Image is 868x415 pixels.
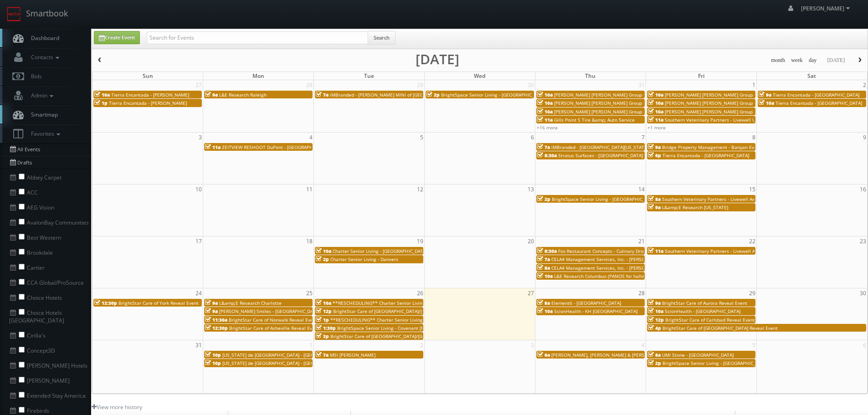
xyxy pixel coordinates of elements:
button: week [788,55,806,66]
span: Tierra Encantada - [PERSON_NAME] [109,100,187,106]
span: 29 [748,288,756,298]
span: 9a [205,300,218,306]
span: 21 [637,236,646,246]
span: 8 [751,133,756,142]
span: 12p [316,308,332,314]
span: ScionHealth - [GEOGRAPHIC_DATA] [665,308,740,314]
span: 9a [648,144,661,150]
span: BrightSpace Senior Living - Covenant [PERSON_NAME] [337,325,456,331]
span: [US_STATE] de [GEOGRAPHIC_DATA] - [GEOGRAPHIC_DATA] [222,352,348,358]
span: Sun [143,72,153,80]
span: 7 [641,133,646,142]
span: iMBranded - [GEOGRAPHIC_DATA][US_STATE] Toyota [551,144,665,150]
span: Contacts [26,53,62,61]
span: 7a [537,144,550,150]
span: BrightSpace Senior Living - [GEOGRAPHIC_DATA] [441,92,546,98]
span: **RESCHEDULING** Charter Senior Living - Naugatuck [330,317,451,323]
span: 5 [419,133,424,142]
span: 7a [316,352,329,358]
span: 27 [527,288,535,298]
a: Create Event [94,31,140,44]
span: 10a [537,273,553,279]
span: ZEITVIEW RESHOOT DuPont - [GEOGRAPHIC_DATA], [GEOGRAPHIC_DATA] [222,144,379,150]
span: 29 [416,80,424,90]
span: 11a [648,248,663,254]
span: [PERSON_NAME] [PERSON_NAME] Group - [PERSON_NAME] - [STREET_ADDRESS] [554,100,727,106]
span: 10a [316,248,331,254]
span: [PERSON_NAME] [PERSON_NAME] Group - [GEOGRAPHIC_DATA] - [STREET_ADDRESS] [665,92,847,98]
span: 22 [748,236,756,246]
span: 25 [305,288,313,298]
span: 7a [537,256,550,262]
span: 13 [527,184,535,194]
span: 31 [637,80,646,90]
span: [US_STATE] de [GEOGRAPHIC_DATA] - [GEOGRAPHIC_DATA] [222,360,348,366]
span: Mon [252,72,264,80]
span: 10a [648,108,663,115]
button: month [768,55,788,66]
span: 2 [862,80,867,90]
span: 9a [648,300,661,306]
span: 8:30a [537,152,557,159]
span: Southern Veterinary Partners - Livewell Animal Urgent Care of Goodyear [665,248,823,254]
span: 7a [316,92,329,98]
span: Element6 - [GEOGRAPHIC_DATA] [551,300,621,306]
span: 18 [305,236,313,246]
span: 30 [859,288,867,298]
span: 10a [648,92,663,98]
span: Charter Senior Living - Danvers [330,256,398,262]
span: [PERSON_NAME] [PERSON_NAME] Group - [PERSON_NAME] - 900 [PERSON_NAME][GEOGRAPHIC_DATA] [554,108,776,115]
span: 10a [94,92,110,98]
span: 26 [416,288,424,298]
span: [PERSON_NAME] Smiles - [GEOGRAPHIC_DATA] [219,308,320,314]
span: Tierra Encantada - [GEOGRAPHIC_DATA] [773,92,859,98]
span: Charter Senior Living - [GEOGRAPHIC_DATA] [333,248,427,254]
span: Sat [807,72,816,80]
span: L&E Research Columbus (PANOS for hallways/entrances) [554,273,678,279]
span: 12:30p [94,300,117,306]
span: [PERSON_NAME] [PERSON_NAME] Group - [PERSON_NAME] - 712 [PERSON_NAME] Trove [PERSON_NAME] [554,92,783,98]
img: smartbook-logo.png [7,7,21,21]
span: BrightStar Care of York Reveal Event [118,300,199,306]
span: 5 [751,340,756,350]
span: 10a [537,100,553,106]
span: BrightSpace Senior Living - [GEOGRAPHIC_DATA] [552,196,657,202]
span: MSI [PERSON_NAME] [330,352,375,358]
span: Tierra Encantada - [GEOGRAPHIC_DATA] [776,100,862,106]
span: Smartmap [26,111,58,118]
span: Gills Point S Tire &amp; Auto Service [554,117,635,123]
span: Tue [364,72,374,80]
span: Wed [474,72,485,80]
span: BrightStar Care of [GEOGRAPHIC_DATA]/[GEOGRAPHIC_DATA][PERSON_NAME] Reveal Event [333,308,531,314]
span: 4 [308,133,313,142]
span: Tierra Encantada - [PERSON_NAME] [111,92,189,98]
span: Admin [26,92,56,99]
span: 10a [759,100,774,106]
span: [PERSON_NAME] [801,5,853,12]
span: 10a [648,308,663,314]
span: BrightStar Care of Norwalk Reveal Event [229,317,318,323]
span: 2p [426,92,440,98]
span: ScionHealth - KH [GEOGRAPHIC_DATA] [554,308,637,314]
span: Stratus Surfaces - [GEOGRAPHIC_DATA] Slab Gallery [558,152,671,159]
span: 10p [205,352,221,358]
span: 6 [530,133,535,142]
span: 9a [205,308,218,314]
span: Bridge Property Management - Banyan Everton [662,144,766,150]
span: 14 [637,184,646,194]
span: Fox Restaurant Concepts - Culinary Dropout [558,248,653,254]
span: 8a [648,352,661,358]
span: BrightStar Care of Aurora Reveal Event [662,300,747,306]
span: Fri [698,72,704,80]
span: 9a [759,92,771,98]
span: 28 [637,288,646,298]
span: 4 [641,340,646,350]
span: 17 [195,236,203,246]
span: 1 [751,80,756,90]
span: Dashboard [26,34,59,42]
span: BrightStar Care of Carlsbad Reveal Event [665,317,755,323]
span: 10a [648,100,663,106]
a: View more history [92,403,142,411]
span: 11 [305,184,313,194]
span: 3 [198,133,203,142]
